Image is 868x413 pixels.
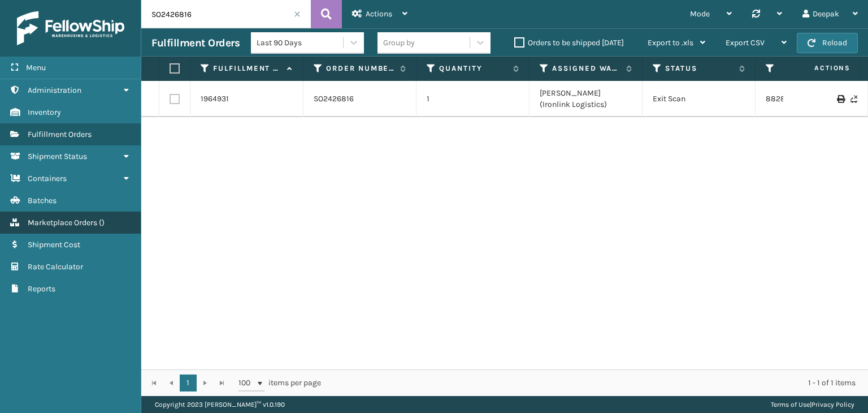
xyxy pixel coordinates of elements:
[337,377,856,389] div: 1 - 1 of 1 items
[28,85,81,95] span: Administration
[257,37,344,49] div: Last 90 Days
[326,63,394,74] label: Order Number
[514,38,624,48] label: Orders to be shipped [DATE]
[850,95,857,103] i: Never Shipped
[366,9,392,19] span: Actions
[439,63,507,74] label: Quantity
[28,152,87,161] span: Shipment Status
[28,174,67,183] span: Containers
[837,95,844,103] i: Print Label
[383,37,415,49] div: Group by
[213,63,281,74] label: Fulfillment Order Id
[766,94,822,104] a: 882888913338
[28,218,97,227] span: Marketplace Orders
[314,93,354,105] a: SO2426816
[779,59,857,78] span: Actions
[17,11,124,45] img: logo
[99,218,105,227] span: ( )
[797,33,858,53] button: Reload
[180,375,197,392] a: 1
[28,284,55,294] span: Reports
[155,396,285,413] p: Copyright 2023 [PERSON_NAME]™ v 1.0.190
[643,81,756,117] td: Exit Scan
[28,107,61,117] span: Inventory
[201,93,229,105] a: 1964931
[811,401,854,408] a: Privacy Policy
[771,396,854,413] div: |
[665,63,734,74] label: Status
[552,63,620,74] label: Assigned Warehouse
[238,377,255,389] span: 100
[28,130,92,139] span: Fulfillment Orders
[26,63,46,72] span: Menu
[726,38,765,48] span: Export CSV
[530,81,643,117] td: [PERSON_NAME] (Ironlink Logistics)
[238,375,321,392] span: items per page
[648,38,693,48] span: Export to .xls
[151,36,240,50] h3: Fulfillment Orders
[28,262,83,272] span: Rate Calculator
[28,196,57,205] span: Batches
[28,240,80,249] span: Shipment Cost
[771,401,810,408] a: Terms of Use
[690,9,710,19] span: Mode
[416,81,530,117] td: 1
